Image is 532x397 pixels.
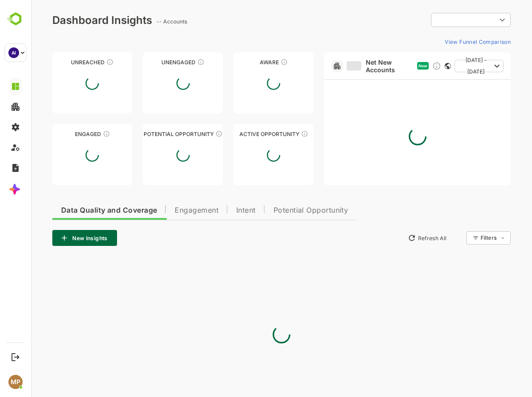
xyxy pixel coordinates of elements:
span: Data Quality and Coverage [30,207,126,214]
button: Refresh All [373,231,419,245]
div: These accounts have not shown enough engagement and need nurturing [166,58,173,66]
button: New Insights [21,230,86,246]
div: This card does not support filter and segments [414,63,420,69]
button: [DATE] - [DATE] [423,60,473,72]
div: Engaged [21,131,101,137]
div: Dashboard Insights [21,14,121,27]
div: These accounts are warm, further nurturing would qualify them to MQAs [72,130,79,137]
div: Active Opportunity [203,131,282,137]
div: Unreached [21,59,101,66]
span: Engagement [144,207,188,214]
button: View Funnel Comparison [410,35,480,49]
ag: -- Accounts [125,18,159,25]
span: Intent [205,207,225,214]
button: Logout [9,351,21,363]
div: Aware [203,59,282,66]
div: Unengaged [112,59,192,66]
div: MP [8,375,23,389]
div: These accounts have not been engaged with for a defined time period [75,58,82,66]
img: BambooboxLogoMark.f1c84d78b4c51b1a7b5f700c9845e183.svg [4,11,27,27]
div: AI [8,47,19,58]
span: Potential Opportunity [243,207,317,214]
div: Filters [449,230,480,246]
span: [DATE] - [DATE] [430,54,459,78]
a: Net New Accounts [316,58,382,74]
div: Discover new ICP-fit accounts showing engagement — via intent surges, anonymous website visits, L... [401,62,410,70]
div: These accounts have just entered the buying cycle and need further nurturing [250,58,257,66]
span: New [387,63,396,68]
div: ​ [400,12,480,28]
div: Filters [450,234,465,241]
div: These accounts are MQAs and can be passed on to Inside Sales [184,130,192,137]
div: Potential Opportunity [112,131,192,137]
div: These accounts have open opportunities which might be at any of the Sales Stages [270,130,277,137]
